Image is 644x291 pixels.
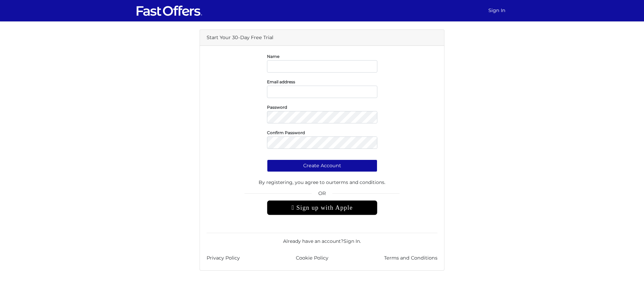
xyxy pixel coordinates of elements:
button: Create Account [267,160,377,172]
label: Password [267,106,287,108]
a: Privacy Policy [207,254,240,262]
label: Email address [267,81,295,83]
label: Confirm Password [267,132,305,133]
label: Name [267,56,279,57]
a: Cookie Policy [296,254,328,262]
div: Already have an account? . [207,233,437,245]
a: Sign In [343,238,360,244]
a: Sign In [486,4,508,17]
div: Start Your 30-Day Free Trial [200,30,444,46]
div: Sign up with Apple [267,200,377,215]
a: terms and conditions [334,179,384,185]
div: By registering, you agree to our . [207,172,437,189]
a: Terms and Conditions [384,254,437,262]
span: OR [267,190,377,200]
